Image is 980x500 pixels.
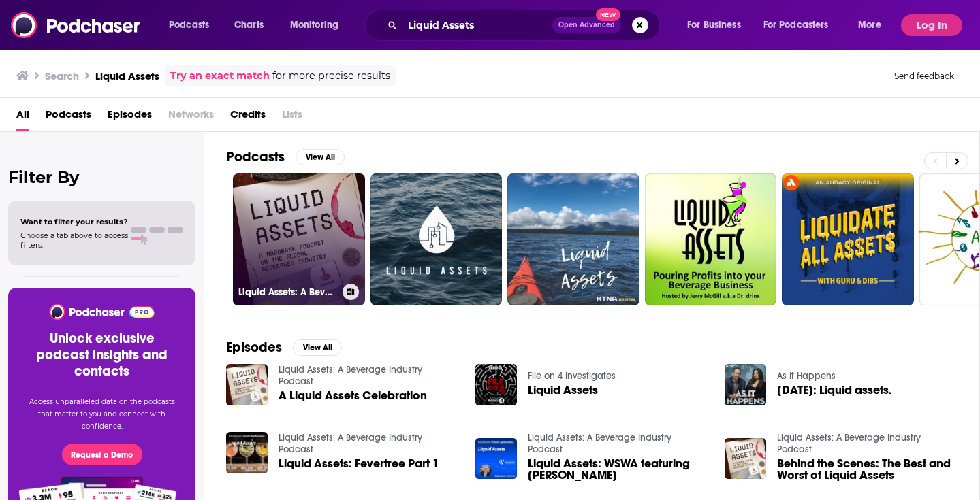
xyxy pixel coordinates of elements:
p: Access unparalleled data on the podcasts that matter to you and connect with confidence. [25,396,179,433]
img: May 7: Liquid assets. [725,364,766,405]
h3: Unlock exclusive podcast insights and contacts [25,331,179,380]
button: Send feedback [890,70,958,82]
a: Liquid Assets: A Beverage Industry Podcast [233,173,365,305]
button: Open AdvancedNew [552,17,621,33]
span: [DATE]: Liquid assets. [777,384,892,396]
a: Liquid Assets: WSWA featuring Francis Creighton [528,458,708,481]
button: Request a Demo [62,444,142,465]
h2: Episodes [226,339,282,356]
button: open menu [281,14,356,36]
img: A Liquid Assets Celebration [226,364,268,405]
a: Liquid Assets: A Beverage Industry Podcast [279,432,422,455]
a: PodcastsView All [226,148,345,165]
a: Credits [230,103,266,131]
a: EpisodesView All [226,339,342,356]
span: Liquid Assets: WSWA featuring [PERSON_NAME] [528,458,708,481]
h3: Liquid Assets: A Beverage Industry Podcast [238,286,337,298]
a: File on 4 Investigates [528,370,616,382]
img: Liquid Assets: WSWA featuring Francis Creighton [475,438,517,480]
span: For Business [687,16,741,35]
a: All [16,103,29,131]
button: open menu [159,14,227,36]
button: open menu [678,14,758,36]
a: Liquid Assets: A Beverage Industry Podcast [279,364,422,387]
button: View All [293,339,342,356]
a: May 7: Liquid assets. [777,384,892,396]
span: Podcasts [169,16,209,35]
a: Try an exact match [170,68,270,84]
span: Choose a tab above to access filters. [20,231,128,250]
h3: Liquid Assets [95,69,159,82]
a: Behind the Scenes: The Best and Worst of Liquid Assets [777,458,958,481]
h2: Podcasts [226,148,285,165]
a: Liquid Assets: A Beverage Industry Podcast [777,432,921,455]
span: Charts [234,16,264,35]
span: For Podcasters [763,16,829,35]
div: Search podcasts, credits, & more... [378,10,673,41]
a: Charts [225,14,272,36]
a: Liquid Assets: A Beverage Industry Podcast [528,432,671,455]
img: Podchaser - Follow, Share and Rate Podcasts [11,12,142,38]
a: Episodes [108,103,152,131]
span: Open Advanced [558,22,615,29]
a: Liquid Assets [528,384,598,396]
a: Liquid Assets: Fevertree Part 1 [279,458,439,469]
span: New [596,8,620,21]
img: Liquid Assets: Fevertree Part 1 [226,432,268,473]
img: Liquid Assets [475,364,517,405]
span: Monitoring [290,16,338,35]
img: Podchaser - Follow, Share and Rate Podcasts [48,304,155,320]
input: Search podcasts, credits, & more... [402,14,552,36]
span: for more precise results [272,68,390,84]
span: Networks [168,103,214,131]
span: More [858,16,881,35]
button: open menu [849,14,898,36]
button: View All [296,149,345,165]
a: Podcasts [46,103,91,131]
span: Want to filter your results? [20,217,128,227]
button: open menu [755,14,849,36]
img: Behind the Scenes: The Best and Worst of Liquid Assets [725,438,766,480]
a: As It Happens [777,370,836,382]
span: Lists [282,103,302,131]
h2: Filter By [8,167,195,187]
a: A Liquid Assets Celebration [279,390,427,401]
h3: Search [45,69,79,82]
button: Log In [901,14,962,36]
